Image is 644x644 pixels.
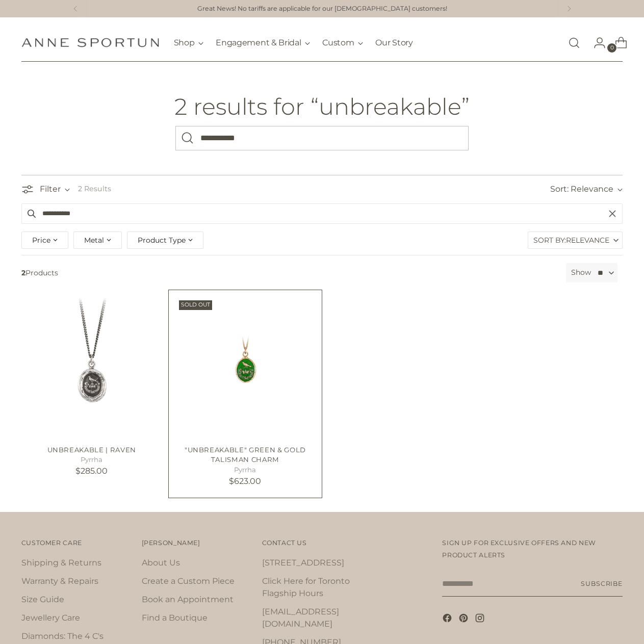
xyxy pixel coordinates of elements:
[21,576,98,586] a: Warranty & Repairs
[375,32,413,54] a: Our Story
[78,184,111,194] p: 2 Results
[607,33,627,53] a: Open cart modal
[528,232,622,248] label: Sort By:Relevance
[175,465,316,475] h5: Pyrrha
[21,203,623,224] input: Search products
[84,235,104,246] span: Metal
[607,43,616,53] span: 0
[550,184,613,194] span: Sort: Relevance
[550,182,623,196] button: Sort: Relevance
[174,32,204,54] button: Shop
[21,455,162,465] h5: Pyrrha
[21,631,104,641] a: Diamonds: The 4 C's
[581,571,623,597] button: Subscribe
[142,595,234,604] a: Book an Appointment
[142,613,208,623] a: Find a Boutique
[262,539,307,547] span: Contact Us
[142,558,180,568] a: About Us
[21,38,159,47] a: Anne Sportun Fine Jewellery
[229,476,261,486] span: $623.00
[174,94,470,119] h1: 2 results for “unbreakable”
[47,446,137,454] a: Unbreakable | Raven
[216,32,310,54] button: Engagement & Bridal
[21,539,82,547] span: Customer Care
[442,539,596,559] span: Sign up for exclusive offers and new product alerts
[21,613,80,623] a: Jewellery Care
[566,232,609,248] span: Relevance
[564,33,584,53] a: Open search modal
[197,4,447,14] a: Great News! No tariffs are applicable for our [DEMOGRAPHIC_DATA] customers!
[571,267,591,278] label: Show
[262,558,344,568] a: [STREET_ADDRESS]
[175,126,200,150] button: Search
[21,268,25,277] b: 2
[21,181,70,197] button: Filter
[262,607,339,629] a: [EMAIL_ADDRESS][DOMAIN_NAME]
[17,263,562,282] span: Products
[142,539,200,547] span: [PERSON_NAME]
[21,296,162,437] a: Unbreakable | Raven
[21,558,101,568] a: Shipping & Returns
[32,235,50,246] span: Price
[185,446,306,464] a: "Unbreakable" Green & Gold Talisman Charm
[585,33,606,53] a: Go to the account page
[322,32,363,54] button: Custom
[262,576,350,598] a: Click Here for Toronto Flagship Hours
[21,595,64,604] a: Size Guide
[75,466,108,476] span: $285.00
[138,235,186,246] span: Product Type
[142,576,235,586] a: Create a Custom Piece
